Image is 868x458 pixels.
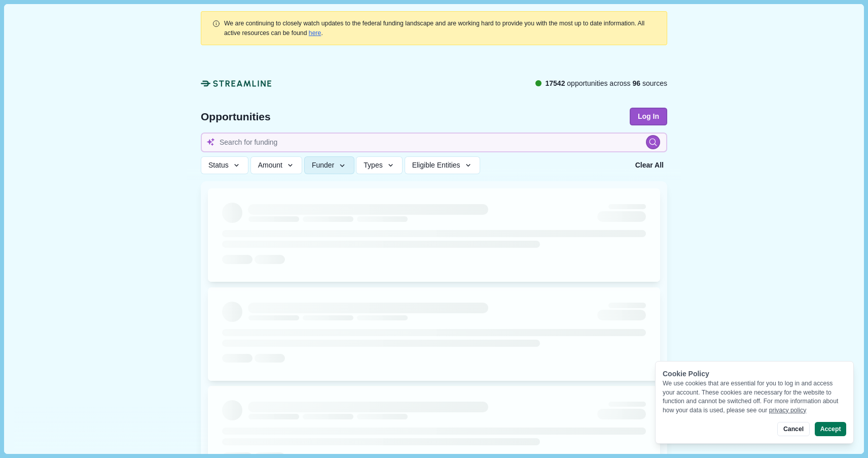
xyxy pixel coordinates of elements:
input: Search for funding [201,133,667,152]
span: Status [208,161,229,170]
a: privacy policy [769,407,807,414]
button: Amount [250,156,303,174]
button: Types [356,156,403,174]
span: Funder [312,161,334,170]
span: We are continuing to closely watch updates to the federal funding landscape and are working hard ... [224,20,644,36]
div: We use cookies that are essential for you to log in and access your account. These cookies are ne... [663,379,846,415]
div: . [224,19,656,38]
button: Accept [815,422,846,436]
span: 96 [633,79,641,87]
button: Cancel [777,422,809,436]
span: opportunities across sources [545,78,667,89]
button: Funder [304,156,354,174]
span: Amount [258,161,282,170]
span: Types [364,161,382,170]
button: Clear All [632,156,667,174]
button: Status [201,156,248,174]
a: here [309,29,321,37]
span: Cookie Policy [663,370,709,378]
button: Eligible Entities [405,156,480,174]
span: 17542 [545,79,565,87]
span: Eligible Entities [412,161,460,170]
span: Opportunities [201,111,271,122]
button: Log In [630,108,667,125]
